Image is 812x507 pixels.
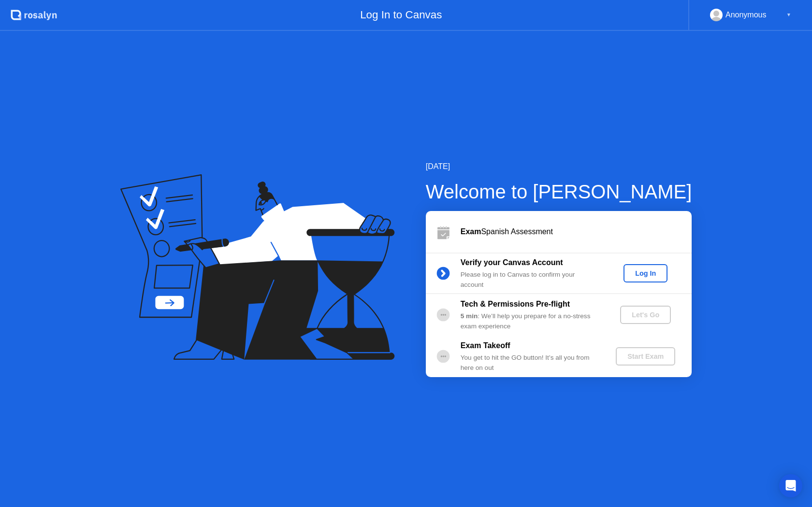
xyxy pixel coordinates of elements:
[461,311,600,331] div: : We’ll help you prepare for a no-stress exam experience
[461,226,692,238] div: Spanish Assessment
[623,264,667,282] button: Log In
[461,270,600,290] div: Please log in to Canvas to confirm your account
[426,161,692,172] div: [DATE]
[624,311,667,319] div: Let's Go
[620,306,671,324] button: Let's Go
[461,258,563,267] b: Verify your Canvas Account
[461,312,478,320] b: 5 min
[786,9,791,21] div: ▼
[461,300,570,308] b: Tech & Permissions Pre-flight
[426,177,692,206] div: Welcome to [PERSON_NAME]
[779,474,802,497] div: Open Intercom Messenger
[461,341,510,350] b: Exam Takeoff
[616,347,675,366] button: Start Exam
[620,352,671,360] div: Start Exam
[461,353,600,373] div: You get to hit the GO button! It’s all you from here on out
[461,227,481,236] b: Exam
[725,9,767,21] div: Anonymous
[627,269,664,277] div: Log In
